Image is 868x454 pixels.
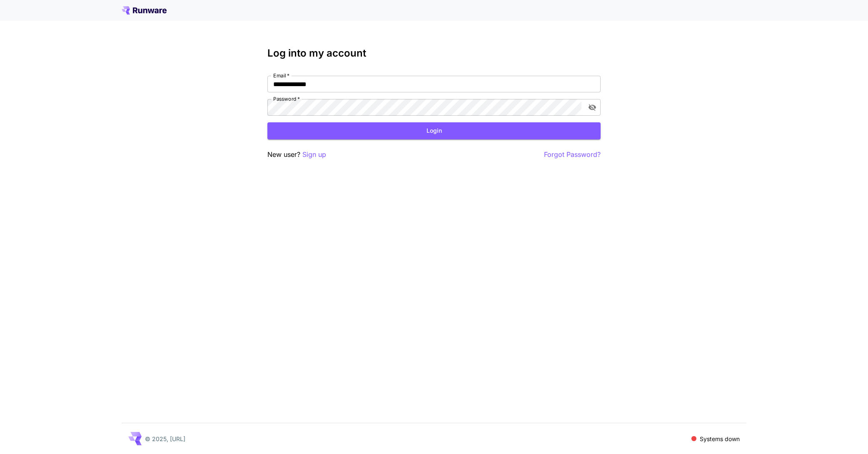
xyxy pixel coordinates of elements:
[273,72,289,79] label: Email
[700,434,740,443] p: Systems down
[302,149,326,160] button: Sign up
[585,100,600,115] button: toggle password visibility
[273,95,300,102] label: Password
[267,47,601,59] h3: Log into my account
[267,122,601,139] button: Login
[544,149,601,160] button: Forgot Password?
[267,149,326,160] p: New user?
[145,434,185,443] p: © 2025, [URL]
